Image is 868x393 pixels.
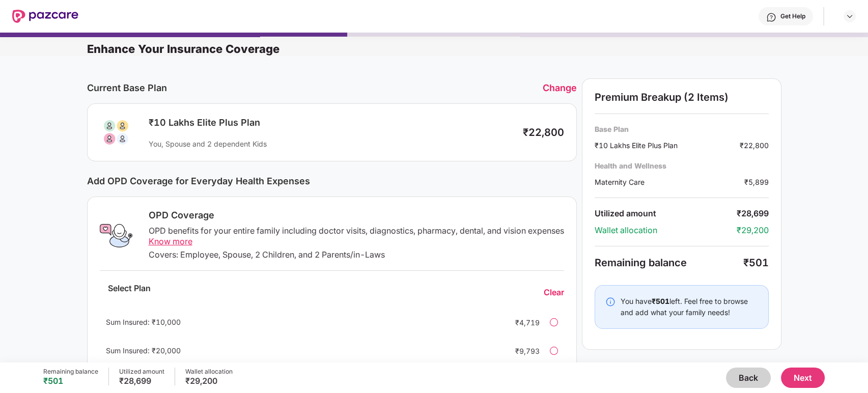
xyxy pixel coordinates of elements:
span: Sum Insured: ₹10,000 [106,318,181,326]
div: Remaining balance [595,257,743,269]
div: Premium Breakup (2 Items) [595,91,769,103]
div: ₹22,800 [523,126,564,138]
div: ₹4,719 [499,317,540,328]
button: Back [726,368,771,388]
div: ₹29,200 [185,376,233,386]
div: Get Help [780,12,805,20]
div: Health and Wellness [595,161,769,171]
div: Select Plan [100,283,159,302]
div: Wallet allocation [595,225,737,236]
div: Current Base Plan [87,82,543,93]
div: OPD Coverage [149,209,564,221]
img: OPD Coverage [100,219,132,252]
div: Base Plan [595,124,769,134]
div: Wallet allocation [185,368,233,376]
img: svg+xml;base64,PHN2ZyBpZD0iSW5mby0yMHgyMCIgeG1sbnM9Imh0dHA6Ly93d3cudzMub3JnLzIwMDAvc3ZnIiB3aWR0aD... [605,297,615,307]
button: Next [781,368,825,388]
div: You, Spouse and 2 dependent Kids [149,139,513,149]
div: Clear [544,287,564,298]
div: ₹5,899 [744,177,769,187]
div: Maternity Care [595,177,744,187]
span: Sum Insured: ₹20,000 [106,346,181,355]
div: ₹22,800 [740,140,769,151]
div: OPD benefits for your entire family including doctor visits, diagnostics, pharmacy, dental, and v... [149,226,564,247]
div: ₹501 [743,257,769,269]
div: ₹28,699 [737,208,769,219]
div: ₹501 [43,376,98,386]
div: Remaining balance [43,368,98,376]
div: You have left. Feel free to browse and add what your family needs! [621,296,758,318]
div: Utilized amount [119,368,164,376]
img: svg+xml;base64,PHN2ZyB3aWR0aD0iODAiIGhlaWdodD0iODAiIHZpZXdCb3g9IjAgMCA4MCA4MCIgZmlsbD0ibm9uZSIgeG... [100,116,132,149]
img: svg+xml;base64,PHN2ZyBpZD0iRHJvcGRvd24tMzJ4MzIiIHhtbG5zPSJodHRwOi8vd3d3LnczLm9yZy8yMDAwL3N2ZyIgd2... [846,12,854,20]
div: Covers: Employee, Spouse, 2 Children, and 2 Parents/in-Laws [149,249,564,260]
div: ₹9,793 [499,346,540,356]
div: ₹28,699 [119,376,164,386]
div: Utilized amount [595,208,737,219]
b: ₹501 [652,297,669,305]
img: New Pazcare Logo [12,10,78,23]
div: Change [543,82,577,93]
div: Add OPD Coverage for Everyday Health Expenses [87,176,577,186]
div: ₹10 Lakhs Elite Plus Plan [595,140,740,151]
div: ₹10 Lakhs Elite Plus Plan [149,117,513,129]
img: svg+xml;base64,PHN2ZyBpZD0iSGVscC0zMngzMiIgeG1sbnM9Imh0dHA6Ly93d3cudzMub3JnLzIwMDAvc3ZnIiB3aWR0aD... [766,12,776,22]
div: ₹29,200 [737,225,769,236]
span: Know more [149,236,192,246]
